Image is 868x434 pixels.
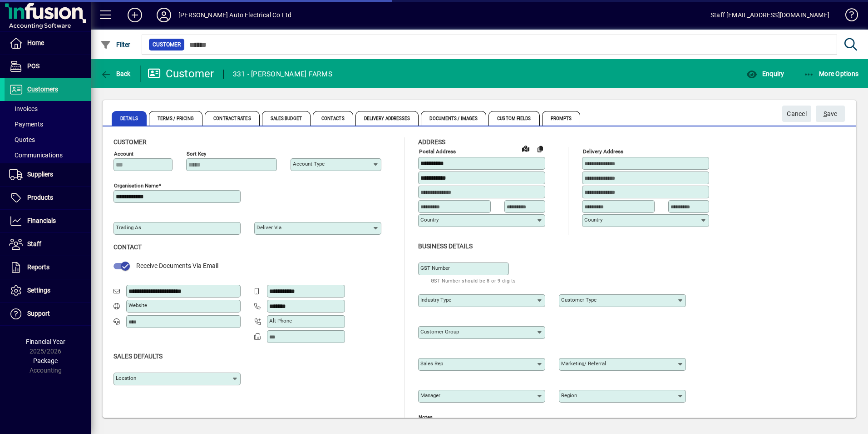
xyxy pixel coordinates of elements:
app-page-header-button: Back [91,66,141,82]
button: Filter [98,36,133,53]
mat-label: Country [584,217,602,223]
a: Payments [5,116,91,132]
div: Staff [EMAIL_ADDRESS][DOMAIN_NAME] [710,8,829,22]
span: More Options [804,70,859,77]
mat-label: Alt Phone [269,318,292,324]
button: More Options [801,66,861,82]
a: Communications [5,147,91,163]
span: Invoices [9,105,38,112]
a: Settings [5,279,91,302]
mat-label: Sales rep [420,360,443,367]
span: Staff [27,240,41,247]
span: Delivery Addresses [355,111,419,126]
a: Suppliers [5,163,91,186]
div: Customer [148,66,214,81]
span: POS [27,62,39,70]
span: Sales Budget [262,111,311,126]
span: Communications [9,151,63,159]
span: Contacts [313,111,353,126]
span: Financial Year [26,338,65,345]
mat-label: Sort key [187,151,206,157]
mat-label: Customer group [420,328,459,335]
a: Support [5,303,91,325]
span: Back [100,70,131,77]
span: Prompts [542,111,581,126]
button: Copy to Delivery address [533,141,547,156]
span: Sales defaults [113,353,163,360]
button: Add [120,7,149,23]
mat-label: Customer type [561,297,597,303]
span: Support [27,310,50,317]
a: Reports [5,256,91,279]
mat-label: Notes [419,414,433,420]
span: Details [112,111,147,126]
mat-label: Deliver via [256,224,281,231]
mat-label: Website [128,302,147,308]
div: 331 - [PERSON_NAME] FARMS [233,67,332,81]
span: Home [27,39,44,46]
a: POS [5,55,91,78]
mat-hint: GST Number should be 8 or 9 digits [431,275,516,286]
button: Cancel [782,106,811,122]
a: Quotes [5,132,91,147]
button: Back [98,66,133,82]
span: ave [824,106,838,121]
span: Cancel [787,106,807,121]
a: Knowledge Base [838,2,857,31]
mat-label: Trading as [116,224,141,231]
div: [PERSON_NAME] Auto Electrical Co Ltd [178,8,291,22]
a: View on map [518,141,533,156]
span: Products [27,194,53,201]
mat-label: Account Type [293,161,325,167]
span: Contact [113,243,142,251]
span: Business details [418,242,473,250]
a: Products [5,187,91,209]
span: Reports [27,263,49,271]
mat-label: Account [114,151,133,157]
mat-label: Country [420,217,439,223]
span: Terms / Pricing [149,111,203,126]
mat-label: Region [561,392,577,399]
span: S [824,110,827,117]
span: Contract Rates [205,111,259,126]
span: Settings [27,287,50,294]
a: Invoices [5,101,91,116]
span: Enquiry [746,70,784,77]
span: Payments [9,121,43,128]
button: Profile [149,7,178,23]
span: Customer [113,138,147,146]
span: Filter [100,41,131,48]
span: Suppliers [27,171,53,178]
span: Package [33,357,58,364]
span: Documents / Images [421,111,486,126]
span: Receive Documents Via Email [136,262,218,269]
mat-label: Marketing/ Referral [561,360,606,367]
a: Staff [5,233,91,256]
span: Customer [153,40,181,49]
mat-label: Manager [420,392,440,399]
span: Quotes [9,136,35,143]
mat-label: Industry type [420,297,451,303]
span: Customers [27,86,58,93]
button: Enquiry [744,66,786,82]
a: Financials [5,210,91,232]
a: Home [5,32,91,55]
mat-label: GST Number [420,265,450,271]
mat-label: Location [116,375,136,381]
span: Custom Fields [488,111,539,126]
mat-label: Organisation name [114,182,158,189]
span: Financials [27,217,56,224]
span: Address [418,138,445,146]
button: Save [816,106,845,122]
